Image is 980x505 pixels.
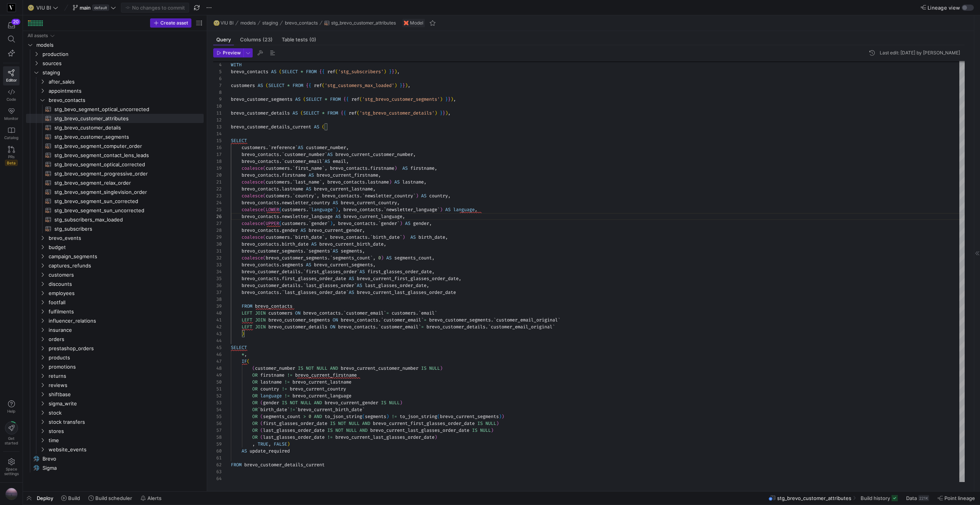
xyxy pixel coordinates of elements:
[918,495,929,501] div: 221K
[49,427,203,436] span: stores
[317,172,378,178] span: brevo_current_firstname
[309,37,316,42] span: (0)
[54,188,195,197] span: stg_brevo_segment_singlevision_order​​​​​​​​​​
[327,179,365,185] span: brevo_contacts
[279,172,282,178] span: .
[54,169,195,178] span: stg_brevo_segment_progressive_order​​​​​​​​​​
[26,132,204,141] a: stg_brevo_customer_segments​​​​​​​​​​
[384,69,386,75] span: )
[314,186,373,192] span: brevo_current_lastname
[49,344,203,353] span: prestashop_orders
[26,151,204,160] a: stg_brevo_segment_contact_lens_leads​​​​​​​​​​
[213,137,222,144] div: 15
[213,158,222,165] div: 18
[325,151,327,157] span: `
[26,206,204,215] a: stg_brevo_segment_sun_uncorrected​​​​​​​​​​
[365,179,367,185] span: .
[49,289,203,298] span: employees
[242,186,279,192] span: brevo_contacts
[26,40,204,49] div: Press SPACE to select this row.
[394,179,400,185] span: AS
[49,362,203,371] span: promotions
[49,243,203,252] span: budget
[405,82,408,89] span: )
[3,418,20,448] button: Getstarted
[370,165,394,171] span: firstname
[357,110,359,116] span: (
[322,124,325,130] span: (
[49,353,203,362] span: products
[26,132,204,141] div: Press SPACE to select this row.
[3,85,20,105] a: Code
[26,114,204,123] div: Press SPACE to select this row.
[42,59,203,68] span: sources
[49,326,203,334] span: insurance
[242,158,279,164] span: brevo_contacts
[282,186,303,192] span: lastname
[213,82,222,89] div: 7
[213,103,222,110] div: 10
[49,390,203,399] span: shiftbase
[327,69,335,75] span: ref
[268,82,284,89] span: SELECT
[54,225,195,233] span: stg_subscribers​​​​​​​​​​
[49,271,203,279] span: customers
[49,316,203,325] span: influencer_relations
[137,492,165,505] button: Alerts
[292,165,295,171] span: `
[6,78,17,82] span: Editor
[147,495,162,501] span: Alerts
[213,96,222,103] div: 9
[49,307,203,316] span: fulfilments
[282,172,306,178] span: firstname
[213,172,222,179] div: 20
[28,33,48,38] div: All assets
[49,408,203,417] span: stock
[216,37,231,42] span: Query
[80,5,91,11] span: main
[242,151,279,157] span: brevo_contacts
[266,144,268,151] span: .
[4,467,19,476] span: Space settings
[408,82,410,89] span: ,
[213,89,222,96] div: 8
[26,160,204,169] a: stg_brevo_segment_optical_corrected​​​​​​​​​​
[242,179,263,185] span: coalesce
[95,495,132,501] span: Build scheduler
[68,495,80,501] span: Build
[3,455,20,479] a: Spacesettings
[54,206,195,215] span: stg_brevo_segment_sun_uncorrected​​​​​​​​​​
[434,110,437,116] span: )
[319,69,322,75] span: {
[26,114,204,123] a: stg_brevo_customer_attributes​​​​​​​​​​
[404,21,408,25] img: undefined
[223,50,241,56] span: Preview
[213,151,222,158] div: 17
[292,110,298,116] span: AS
[346,144,349,151] span: ,
[309,82,311,89] span: {
[325,158,330,164] span: AS
[335,151,413,157] span: brevo_current_customer_number
[266,165,290,171] span: customers
[397,69,400,75] span: ,
[54,197,195,206] span: stg_brevo_segment_sun_corrected​​​​​​​​​​
[49,381,203,390] span: reviews
[367,165,370,171] span: .
[92,5,109,11] span: default
[343,96,346,102] span: {
[150,18,191,28] button: Create asset
[220,20,234,26] span: VIU BI
[26,105,204,114] div: Press SPACE to select this row.
[213,48,243,57] button: Preview
[434,165,437,171] span: ,
[410,20,423,26] span: Model
[314,82,322,89] span: ref
[292,179,295,185] span: `
[445,96,448,102] span: }
[213,75,222,82] div: 6
[231,110,290,116] span: brevo_customer_details
[322,165,325,171] span: `
[240,20,256,26] span: models
[359,110,434,116] span: 'stg_brevo_customer_details'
